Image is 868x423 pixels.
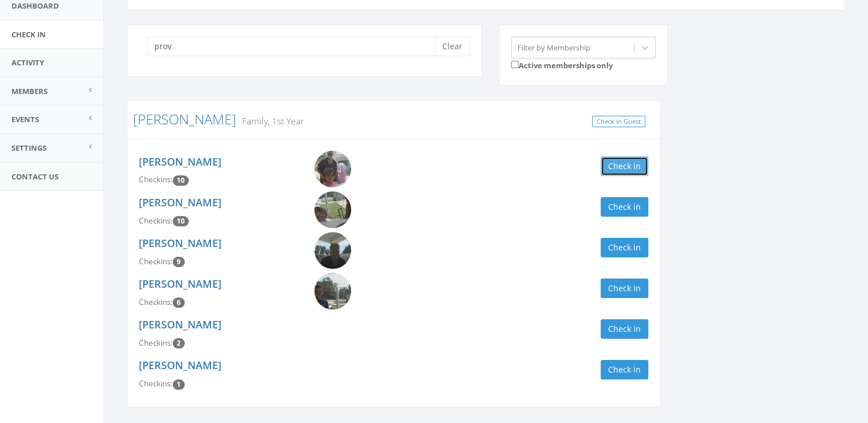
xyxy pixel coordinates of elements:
[139,318,221,331] a: [PERSON_NAME]
[147,37,443,56] input: Search a name to check in
[139,195,221,209] a: [PERSON_NAME]
[517,42,590,53] div: Filter by Membership
[11,143,46,153] span: Settings
[601,319,648,339] button: Check in
[314,232,351,269] img: Kristina_Provenzano.png
[592,116,645,128] a: Check In Guest
[511,58,613,71] label: Active memberships only
[314,191,351,228] img: Gianna_Parish.png
[601,197,648,217] button: Check in
[435,37,470,56] button: Clear
[139,174,173,185] span: Checkins:
[139,155,221,169] a: [PERSON_NAME]
[236,115,304,127] small: Family, 1st Year
[11,114,39,124] span: Events
[139,358,221,372] a: [PERSON_NAME]
[314,151,351,187] img: Airianna_Parrish.png
[173,257,185,267] span: Checkin count
[173,175,189,186] span: Checkin count
[139,277,221,291] a: [PERSON_NAME]
[139,236,221,250] a: [PERSON_NAME]
[173,297,185,308] span: Checkin count
[133,109,236,128] a: [PERSON_NAME]
[139,216,173,226] span: Checkins:
[11,86,48,96] span: Members
[601,360,648,379] button: Check in
[601,279,648,298] button: Check in
[173,379,185,390] span: Checkin count
[139,256,173,267] span: Checkins:
[139,297,173,307] span: Checkins:
[139,378,173,389] span: Checkins:
[511,61,519,68] input: Active memberships only
[314,273,351,310] img: Kayden_Parrish.png
[173,216,189,226] span: Checkin count
[139,338,173,348] span: Checkins:
[601,238,648,257] button: Check in
[11,171,59,182] span: Contact Us
[173,338,185,348] span: Checkin count
[601,156,648,176] button: Check in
